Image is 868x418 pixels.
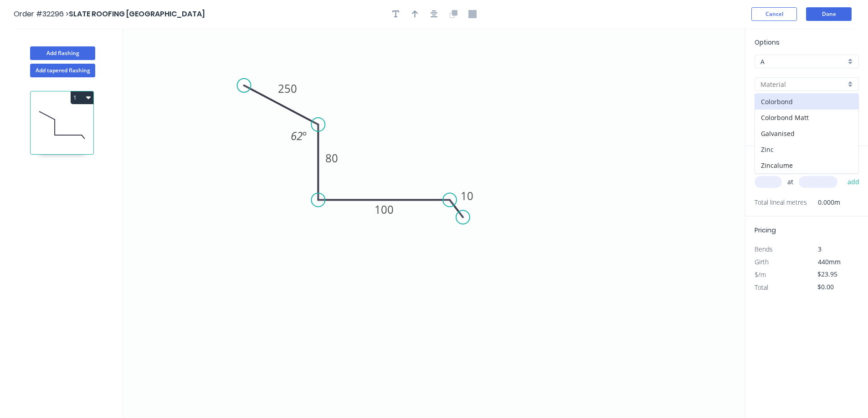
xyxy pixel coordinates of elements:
[807,196,840,209] span: 0.000m
[291,128,303,143] tspan: 62
[818,245,822,253] span: 3
[755,38,780,47] span: Options
[787,176,793,188] span: at
[278,81,297,96] tspan: 250
[755,226,776,235] span: Pricing
[755,141,858,157] div: Zinc
[755,245,773,253] span: Bends
[30,46,95,60] button: Add flashing
[375,202,394,217] tspan: 100
[755,257,769,266] span: Girth
[30,64,95,77] button: Add tapered flashing
[751,7,797,21] button: Cancel
[755,110,858,126] div: Colorbond Matt
[755,196,807,209] span: Total lineal metres
[755,283,768,292] span: Total
[755,157,858,173] div: Zincalume
[806,7,852,21] button: Done
[755,270,766,279] span: $/m
[325,151,338,166] tspan: 80
[461,188,473,203] tspan: 10
[71,91,93,104] button: 1
[69,9,205,19] span: SLATE ROOFING [GEOGRAPHIC_DATA]
[760,80,846,89] input: Material
[760,57,846,66] input: Price level
[14,9,69,19] span: Order #32296 >
[755,94,858,110] div: Colorbond
[843,174,864,190] button: add
[123,28,745,418] svg: 0
[303,128,307,143] tspan: º
[755,126,858,141] div: Galvanised
[818,257,841,266] span: 440mm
